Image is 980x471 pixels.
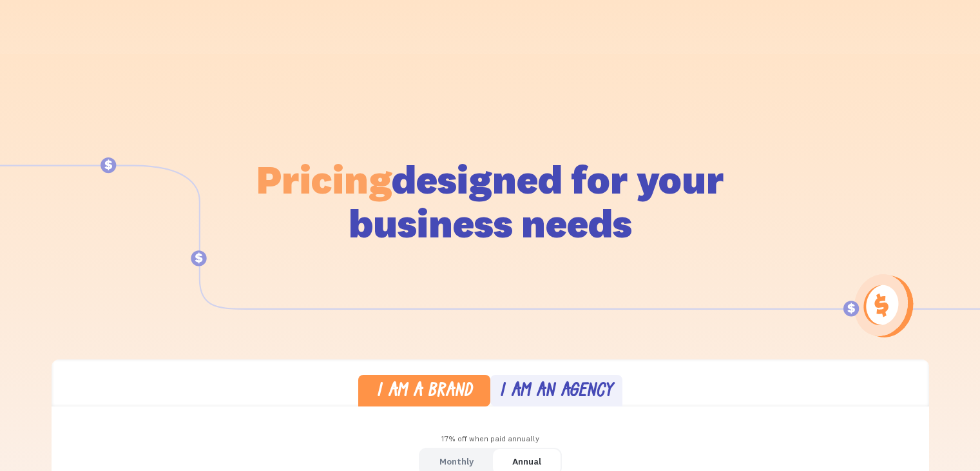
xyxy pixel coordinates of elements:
[52,430,929,448] div: 17% off when paid annually
[256,154,392,204] span: Pricing
[512,452,541,471] div: Annual
[376,383,472,401] div: I am a brand
[256,157,725,245] h1: designed for your business needs
[439,452,474,471] div: Monthly
[499,383,613,401] div: I am an agency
